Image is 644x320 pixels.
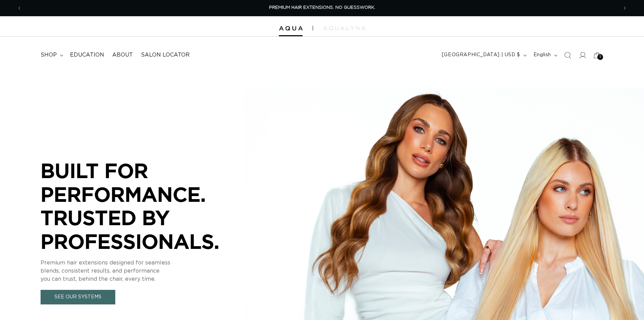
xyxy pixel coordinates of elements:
[66,47,108,63] a: Education
[529,49,560,62] button: English
[438,49,529,62] button: [GEOGRAPHIC_DATA] | USD $
[12,2,27,15] button: Previous announcement
[617,2,632,15] button: Next announcement
[112,51,133,59] span: About
[70,51,104,59] span: Education
[137,47,194,63] a: Salon Locator
[108,47,137,63] a: About
[442,51,520,59] span: [GEOGRAPHIC_DATA] | USD $
[599,54,601,60] span: 5
[323,26,365,30] img: aqualyna.com
[41,259,243,283] p: Premium hair extensions designed for seamless blends, consistent results, and performance you can...
[279,26,303,31] img: Aqua Hair Extensions
[37,47,66,63] summary: shop
[41,290,115,304] a: See Our Systems
[141,51,190,59] span: Salon Locator
[41,159,243,253] p: BUILT FOR PERFORMANCE. TRUSTED BY PROFESSIONALS.
[41,51,57,59] span: shop
[533,51,551,59] span: English
[269,5,375,10] span: PREMIUM HAIR EXTENSIONS. NO GUESSWORK.
[560,48,575,63] summary: Search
